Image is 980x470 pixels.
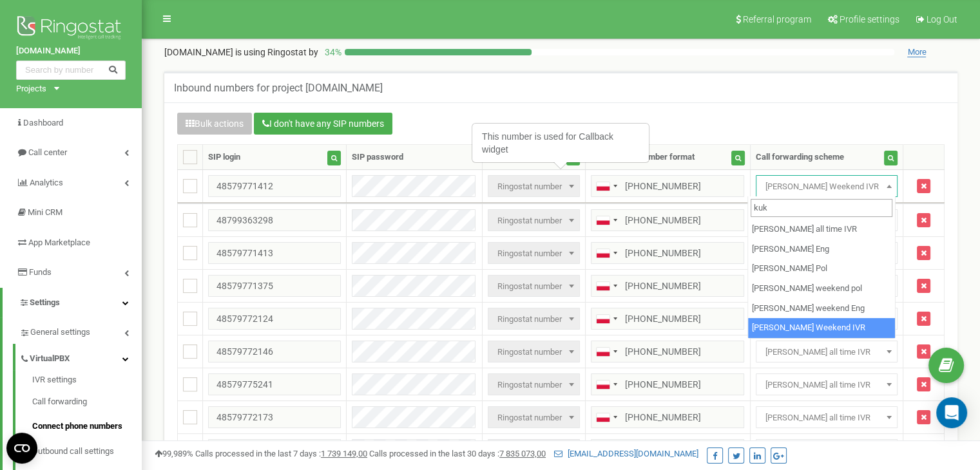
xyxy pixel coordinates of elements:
span: Damian Kosiński all time IVR [756,341,897,362]
input: 512 345 678 [591,341,744,362]
div: This number is used for Callback widget [473,124,648,162]
span: Damian Kosiński all time IVR [756,406,897,428]
span: Damian Kosiński all time IVR [760,409,892,427]
span: Damian Kosiński all time IVR [760,343,892,361]
p: [DOMAIN_NAME] [164,46,318,59]
span: Ringostat number [492,343,575,361]
a: General settings [19,317,142,344]
div: Call forwarding scheme [756,151,844,164]
span: Calls processed in the last 30 days : [369,449,546,458]
span: Ringostat number [488,242,580,264]
li: [PERSON_NAME] Pol [748,259,895,279]
li: [PERSON_NAME] Weekend IVR [748,318,895,338]
span: Ringostat number [488,209,580,231]
input: 512 345 678 [591,209,744,231]
span: Referral program [743,14,811,24]
span: Damian Kosiński all time IVR [760,376,892,394]
div: SIP login [208,151,240,164]
span: Funds [29,267,52,277]
div: Telephone country code [591,308,621,329]
a: Settings [3,288,142,318]
button: Bulk actions [177,113,252,135]
input: 512 345 678 [591,175,744,197]
span: Ringostat number [492,310,575,328]
div: Telephone country code [591,276,621,296]
span: Call center [28,147,67,157]
span: Ringostat number [488,406,580,428]
span: Ringostat number [488,275,580,297]
span: App Marketplace [28,238,90,247]
span: Ringostat number [492,376,575,394]
span: Damian Kosiński Weekend IVR [756,175,897,197]
span: Dashboard [23,118,63,127]
div: International number format [591,151,695,164]
span: Ringostat number [492,245,575,263]
span: Settings [30,297,60,307]
div: Projects [16,83,46,95]
span: Mini CRM [28,207,62,217]
div: Open Intercom Messenger [936,397,967,428]
span: Ringostat number [492,409,575,427]
div: Telephone country code [591,374,621,395]
div: Telephone country code [591,210,621,230]
a: [EMAIL_ADDRESS][DOMAIN_NAME] [554,449,698,458]
div: Telephone country code [591,176,621,196]
input: 512 345 678 [591,406,744,428]
li: [PERSON_NAME] weekend Eng [748,299,895,319]
input: 512 345 678 [591,439,744,461]
div: Telephone country code [591,440,621,460]
span: General settings [30,326,90,339]
div: Telephone country code [591,243,621,263]
th: SIP password [346,145,482,170]
u: 1 739 149,00 [321,449,367,458]
span: 99,989% [155,449,193,458]
span: Ringostat number [488,341,580,362]
li: [PERSON_NAME] Eng [748,240,895,259]
a: Outbound call settings [32,439,142,464]
input: 512 345 678 [591,275,744,297]
input: 512 345 678 [591,242,744,264]
span: Analytics [30,178,63,187]
a: VirtualPBX [19,344,142,370]
span: Ringostat number [488,373,580,395]
div: Telephone country code [591,407,621,428]
span: Calls processed in the last 7 days : [195,449,367,458]
span: More [907,47,926,57]
a: Connect phone numbers [32,414,142,439]
span: is using Ringostat by [235,47,318,57]
span: Ringostat number [488,308,580,330]
input: 512 345 678 [591,308,744,330]
span: Profile settings [840,14,899,24]
p: 34 % [318,46,345,59]
span: Ringostat number [492,178,575,196]
span: Ringostat number [492,212,575,230]
a: Call forwarding [32,390,142,415]
button: I don't have any SIP numbers [254,113,392,135]
div: Telephone country code [591,341,621,362]
span: Log Out [927,14,957,24]
h5: Inbound numbers for project [DOMAIN_NAME] [174,82,383,94]
span: Damian Kosiński all time IVR [756,439,897,461]
span: VirtualPBX [30,353,70,365]
span: Ringostat number [492,277,575,296]
input: Search by number [16,61,126,80]
li: [PERSON_NAME] all time IVR [748,220,895,240]
button: Open CMP widget [6,433,37,464]
a: [DOMAIN_NAME] [16,45,126,57]
span: Damian Kosiński all time IVR [756,373,897,395]
span: Ringostat number [488,175,580,197]
img: Ringostat logo [16,13,126,45]
u: 7 835 073,00 [499,449,546,458]
span: Ringostat number [488,439,580,461]
li: [PERSON_NAME] weekend pol [748,279,895,299]
input: 512 345 678 [591,373,744,395]
a: IVR settings [32,374,142,390]
span: Damian Kosiński Weekend IVR [760,178,892,196]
